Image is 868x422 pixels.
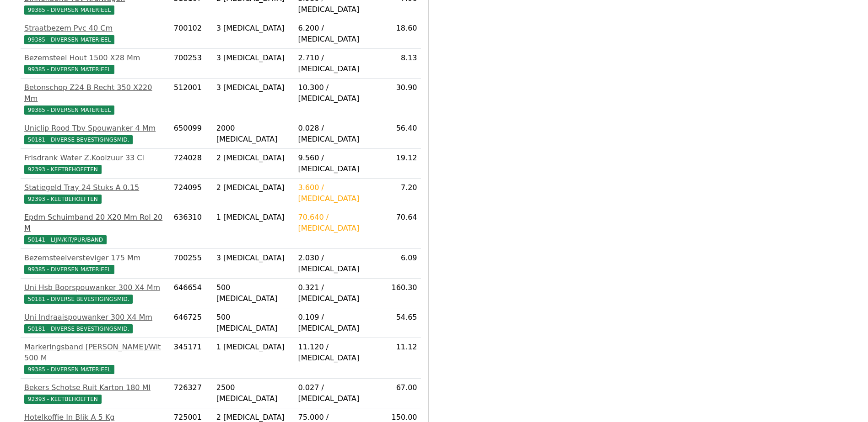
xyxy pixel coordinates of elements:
[384,249,421,279] td: 6.09
[298,342,380,364] div: 11.120 / [MEDICAL_DATA]
[24,295,133,304] span: 50181 - DIVERSE BEVESTIGINGSMID.
[216,382,291,404] div: 2500 [MEDICAL_DATA]
[384,79,421,119] td: 30.90
[24,35,114,44] span: 99385 - DIVERSEN MATERIEEL
[170,208,213,249] td: 636310
[24,312,167,334] a: Uni Indraaispouwanker 300 X4 Mm50181 - DIVERSE BEVESTIGINGSMID.
[216,253,291,264] div: 3 [MEDICAL_DATA]
[298,53,380,74] div: 2.710 / [MEDICAL_DATA]
[24,212,167,234] div: Epdm Schuimband 20 X20 Mm Rol 20 M
[216,53,291,63] div: 3 [MEDICAL_DATA]
[170,279,213,308] td: 646654
[216,312,291,334] div: 500 [MEDICAL_DATA]
[298,23,380,45] div: 6.200 / [MEDICAL_DATA]
[384,19,421,49] td: 18.60
[216,23,291,34] div: 3 [MEDICAL_DATA]
[24,382,167,404] a: Bekers Schotse Ruit Karton 180 Ml92393 - KEETBEHOEFTEN
[24,382,167,393] div: Bekers Schotse Ruit Karton 180 Ml
[298,153,380,174] div: 9.560 / [MEDICAL_DATA]
[170,179,213,208] td: 724095
[170,49,213,79] td: 700253
[384,338,421,379] td: 11.12
[216,182,291,193] div: 2 [MEDICAL_DATA]
[24,105,114,115] span: 99385 - DIVERSEN MATERIEEL
[298,282,380,304] div: 0.321 / [MEDICAL_DATA]
[384,179,421,208] td: 7.20
[384,149,421,179] td: 19.12
[384,49,421,79] td: 8.13
[216,212,291,223] div: 1 [MEDICAL_DATA]
[298,123,380,145] div: 0.028 / [MEDICAL_DATA]
[24,395,102,404] span: 92393 - KEETBEHOEFTEN
[24,5,114,15] span: 99385 - DIVERSEN MATERIEEL
[24,212,167,245] a: Epdm Schuimband 20 X20 Mm Rol 20 M50141 - LIJM/KIT/PUR/BAND
[24,253,167,274] a: Bezemsteelversteviger 175 Mm99385 - DIVERSEN MATERIEEL
[384,279,421,308] td: 160.30
[216,82,291,93] div: 3 [MEDICAL_DATA]
[170,149,213,179] td: 724028
[24,312,167,323] div: Uni Indraaispouwanker 300 X4 Mm
[24,182,167,193] div: Statiegeld Tray 24 Stuks A 0.15
[24,195,102,204] span: 92393 - KEETBEHOEFTEN
[24,365,114,374] span: 99385 - DIVERSEN MATERIEEL
[384,379,421,408] td: 67.00
[170,308,213,338] td: 646725
[24,153,167,174] a: Frisdrank Water Z.Koolzuur 33 Cl92393 - KEETBEHOEFTEN
[24,182,167,204] a: Statiegeld Tray 24 Stuks A 0.1592393 - KEETBEHOEFTEN
[24,53,167,63] div: Bezemsteel Hout 1500 X28 Mm
[24,153,167,164] div: Frisdrank Water Z.Koolzuur 33 Cl
[24,253,167,264] div: Bezemsteelversteviger 175 Mm
[24,282,167,304] a: Uni Hsb Boorspouwanker 300 X4 Mm50181 - DIVERSE BEVESTIGINGSMID.
[24,123,167,145] a: Uniclip Rood Tbv Spouwanker 4 Mm50181 - DIVERSE BEVESTIGINGSMID.
[24,135,133,144] span: 50181 - DIVERSE BEVESTIGINGSMID.
[24,235,107,244] span: 50141 - LIJM/KIT/PUR/BAND
[298,312,380,334] div: 0.109 / [MEDICAL_DATA]
[170,249,213,279] td: 700255
[298,182,380,204] div: 3.600 / [MEDICAL_DATA]
[24,265,114,274] span: 99385 - DIVERSEN MATERIEEL
[298,212,380,234] div: 70.640 / [MEDICAL_DATA]
[216,123,291,145] div: 2000 [MEDICAL_DATA]
[24,282,167,293] div: Uni Hsb Boorspouwanker 300 X4 Mm
[298,82,380,104] div: 10.300 / [MEDICAL_DATA]
[24,23,167,45] a: Straatbezem Pvc 40 Cm99385 - DIVERSEN MATERIEEL
[216,282,291,304] div: 500 [MEDICAL_DATA]
[24,82,167,115] a: Betonschop Z24 B Recht 350 X220 Mm99385 - DIVERSEN MATERIEEL
[24,53,167,74] a: Bezemsteel Hout 1500 X28 Mm99385 - DIVERSEN MATERIEEL
[24,65,114,74] span: 99385 - DIVERSEN MATERIEEL
[298,382,380,404] div: 0.027 / [MEDICAL_DATA]
[216,342,291,353] div: 1 [MEDICAL_DATA]
[24,342,167,364] div: Markeringsband [PERSON_NAME]/Wit 500 M
[24,123,167,134] div: Uniclip Rood Tbv Spouwanker 4 Mm
[384,119,421,149] td: 56.40
[170,19,213,49] td: 700102
[170,79,213,119] td: 512001
[24,23,167,34] div: Straatbezem Pvc 40 Cm
[24,342,167,375] a: Markeringsband [PERSON_NAME]/Wit 500 M99385 - DIVERSEN MATERIEEL
[24,324,133,333] span: 50181 - DIVERSE BEVESTIGINGSMID.
[216,153,291,164] div: 2 [MEDICAL_DATA]
[170,338,213,379] td: 345171
[384,308,421,338] td: 54.65
[170,119,213,149] td: 650099
[170,379,213,408] td: 726327
[384,208,421,249] td: 70.64
[298,253,380,274] div: 2.030 / [MEDICAL_DATA]
[24,82,167,104] div: Betonschop Z24 B Recht 350 X220 Mm
[24,165,102,174] span: 92393 - KEETBEHOEFTEN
